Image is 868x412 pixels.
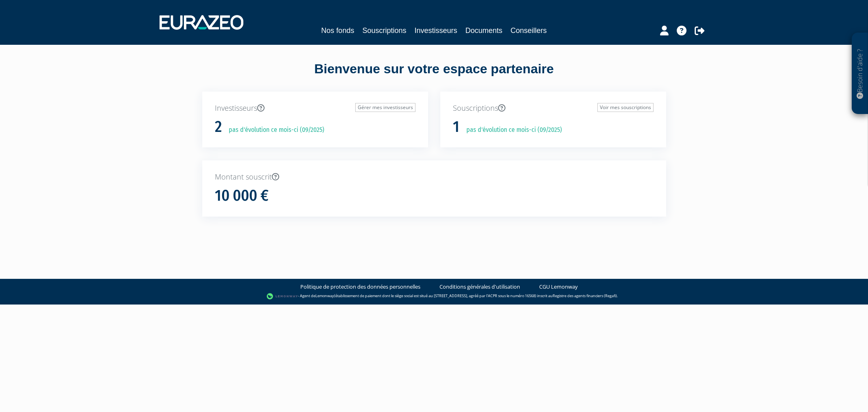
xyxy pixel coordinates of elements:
[553,293,617,298] a: Registre des agents financiers (Regafi)
[215,118,222,136] h1: 2
[321,25,354,36] a: Nos fonds
[300,283,420,291] a: Politique de protection des données personnelles
[855,37,865,110] p: Besoin d'aide ?
[215,187,269,204] h1: 10 000 €
[453,118,459,136] h1: 1
[315,293,334,298] a: Lemonway
[8,292,860,300] div: - Agent de (établissement de paiement dont le siège social est situé au [STREET_ADDRESS], agréé p...
[196,60,672,92] div: Bienvenue sur votre espace partenaire
[414,25,457,36] a: Investisseurs
[453,103,654,114] p: Souscriptions
[466,25,503,36] a: Documents
[215,103,415,114] p: Investisseurs
[362,25,406,36] a: Souscriptions
[355,103,415,112] a: Gérer mes investisseurs
[439,283,520,291] a: Conditions générales d'utilisation
[461,125,562,135] p: pas d'évolution ce mois-ci (09/2025)
[597,103,654,112] a: Voir mes souscriptions
[539,283,578,291] a: CGU Lemonway
[511,25,547,36] a: Conseillers
[160,15,243,30] img: 1732889491-logotype_eurazeo_blanc_rvb.png
[223,125,324,135] p: pas d'évolution ce mois-ci (09/2025)
[267,292,298,300] img: logo-lemonway.png
[215,172,654,182] p: Montant souscrit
